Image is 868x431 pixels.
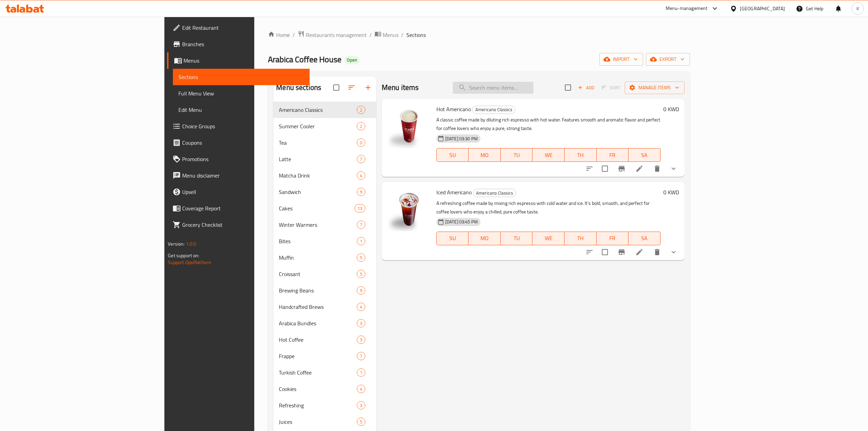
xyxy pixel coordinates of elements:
div: Handcrafted Brews4 [273,299,376,315]
span: 1 [357,238,365,245]
span: Menu disclaimer [182,171,304,180]
div: items [357,270,365,278]
img: Hot Americano [387,104,431,148]
button: FR [597,232,629,245]
span: Hot Coffee [279,336,356,344]
span: Cakes [279,204,354,212]
span: 5 [357,419,365,425]
span: 13 [355,205,365,212]
button: Manage items [625,81,684,94]
span: 7 [357,156,365,162]
h2: Menu items [382,82,419,93]
div: Refreshing3 [273,397,376,414]
span: FR [599,150,626,160]
div: Frappe [279,352,356,360]
a: Support.OpsPlatform [168,258,211,267]
span: WE [535,150,562,160]
button: show more [665,160,682,177]
span: Manage items [630,83,679,92]
button: MO [469,232,501,245]
button: FR [597,148,629,162]
span: Americano Classics [473,106,515,114]
span: Matcha Drink [279,171,356,180]
span: Summer Cooler [279,122,356,130]
div: items [357,385,365,393]
div: Arabica Bundles [279,319,356,327]
a: Restaurants management [298,30,367,39]
div: items [357,171,365,180]
span: WE [535,233,562,243]
span: SU [439,150,466,160]
div: items [357,336,365,344]
span: Edit Menu [178,106,304,114]
span: Choice Groups [182,122,304,130]
button: Add [575,82,597,93]
div: Latte7 [273,151,376,167]
div: Turkish Coffee [279,368,356,377]
a: Edit menu item [635,165,643,173]
div: Frappe7 [273,348,376,364]
div: items [357,188,365,196]
button: sort-choices [581,244,598,260]
span: SA [631,150,658,160]
div: items [357,139,365,147]
span: Select to update [598,161,612,176]
div: Latte [279,155,356,163]
button: import [599,53,643,66]
p: A classic coffee made by diluting rich espresso with hot water. Features smooth and aromatic flav... [436,116,661,133]
div: Americano Classics2 [273,102,376,118]
svg: Show Choices [669,165,678,173]
span: Iced Americano [436,187,472,197]
div: Arabica Bundles3 [273,315,376,331]
a: Upsell [167,184,309,200]
div: items [357,303,365,311]
span: Full Menu View [178,89,304,97]
div: items [357,106,365,114]
h6: 0 KWD [663,104,679,114]
div: [GEOGRAPHIC_DATA] [740,5,785,12]
a: Edit Restaurant [167,19,309,36]
div: Cookies [279,385,356,393]
span: TU [503,233,530,243]
span: Hot Americano [436,104,471,114]
button: delete [649,160,665,177]
span: Croissant [279,270,356,278]
button: TU [501,148,533,162]
button: MO [469,148,501,162]
span: Branches [182,40,304,48]
div: Muffin [279,253,356,262]
div: Bites1 [273,233,376,249]
span: Coupons [182,139,304,147]
div: Brewing Beans9 [273,282,376,299]
a: Grocery Checklist [167,217,309,233]
span: 4 [357,386,365,392]
span: Americano Classics [473,189,516,197]
div: items [357,418,365,426]
span: Grocery Checklist [182,221,304,229]
div: Refreshing [279,401,356,409]
span: Edit Restaurant [182,24,304,32]
li: / [401,31,404,39]
span: Select all sections [329,80,343,95]
a: Menus [167,52,309,69]
div: Turkish Coffee1 [273,364,376,381]
div: Hot Coffee3 [273,331,376,348]
span: Handcrafted Brews [279,303,356,311]
div: Juices5 [273,414,376,430]
span: TH [567,150,594,160]
div: items [357,352,365,360]
svg: Show Choices [669,248,678,256]
div: Cookies4 [273,381,376,397]
span: MO [471,233,498,243]
button: SU [436,232,469,245]
button: TH [565,232,597,245]
div: Tea0 [273,134,376,151]
nav: breadcrumb [268,30,690,39]
div: items [357,122,365,130]
button: SU [436,148,469,162]
div: items [357,253,365,262]
div: Brewing Beans [279,286,356,295]
div: items [357,286,365,295]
